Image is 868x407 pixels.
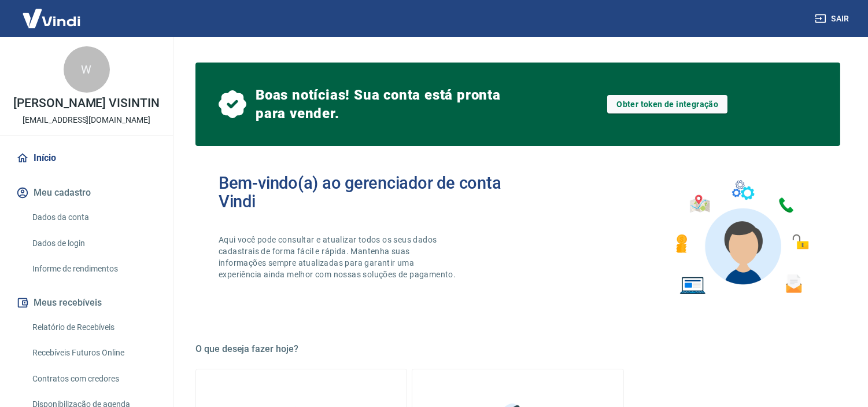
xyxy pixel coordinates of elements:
h2: Bem-vindo(a) ao gerenciador de conta Vindi [219,174,518,211]
button: Meu cadastro [14,180,159,206]
a: Início [14,145,159,171]
p: [PERSON_NAME] VISINTIN [13,97,160,109]
img: Imagem de um avatar masculino com diversos icones exemplificando as funcionalidades do gerenciado... [666,174,817,302]
a: Contratos com credores [28,367,159,391]
button: Sair [812,8,854,30]
button: Meus recebíveis [14,290,159,316]
a: Recebíveis Futuros Online [28,341,159,365]
a: Obter token de integração [607,95,727,113]
div: W [64,46,110,93]
span: Boas notícias! Sua conta está pronta para vender. [256,86,505,123]
h5: O que deseja fazer hoje? [195,343,840,355]
a: Dados de login [28,232,159,255]
p: [EMAIL_ADDRESS][DOMAIN_NAME] [23,114,150,126]
p: Aqui você pode consultar e atualizar todos os seus dados cadastrais de forma fácil e rápida. Mant... [219,234,458,280]
img: Vindi [14,1,89,36]
a: Dados da conta [28,206,159,229]
a: Informe de rendimentos [28,257,159,281]
a: Relatório de Recebíveis [28,316,159,339]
